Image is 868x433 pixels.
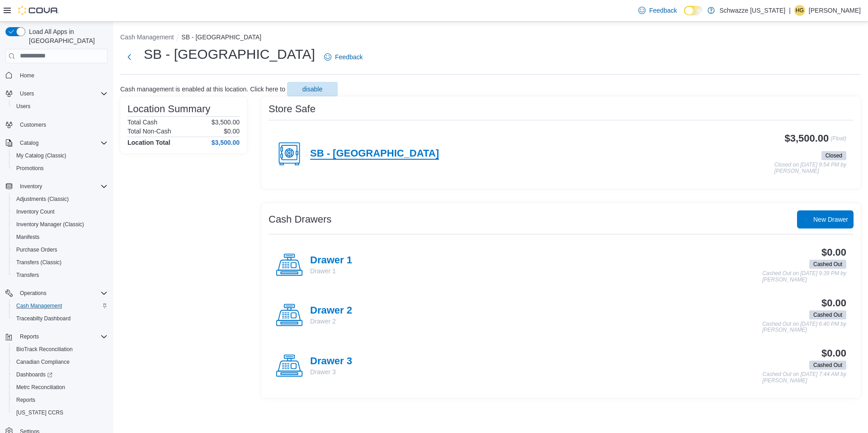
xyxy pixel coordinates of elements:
[13,219,108,230] span: Inventory Manager (Classic)
[9,381,111,394] button: Metrc Reconciliation
[16,384,65,391] span: Metrc Reconciliation
[13,395,108,405] span: Reports
[13,369,108,380] span: Dashboards
[16,315,71,322] span: Traceabilty Dashboard
[684,6,703,15] input: Dark Mode
[13,382,69,393] a: Metrc Reconciliation
[127,119,157,126] h6: Total Cash
[16,70,108,81] span: Home
[809,310,846,319] span: Cashed Out
[16,88,38,99] button: Users
[821,151,846,160] span: Closed
[13,357,73,367] a: Canadian Compliance
[20,290,47,297] span: Operations
[635,1,680,19] a: Feedback
[9,394,111,406] button: Reports
[13,257,108,268] span: Transfers (Classic)
[181,33,261,41] button: SB - [GEOGRAPHIC_DATA]
[9,100,111,113] button: Users
[120,33,174,41] button: Cash Management
[9,269,111,281] button: Transfers
[144,45,315,63] h1: SB - [GEOGRAPHIC_DATA]
[127,104,210,114] h3: Location Summary
[16,138,42,148] button: Catalog
[310,356,352,367] h4: Drawer 3
[13,313,108,324] span: Traceabilty Dashboard
[809,361,846,370] span: Cashed Out
[302,85,322,94] span: disable
[127,128,171,135] h6: Total Non-Cash
[649,6,677,15] span: Feedback
[821,247,846,258] h3: $0.00
[13,357,108,367] span: Canadian Compliance
[13,101,108,112] span: Users
[16,103,30,110] span: Users
[120,86,285,93] p: Cash management is enabled at this location. Click here to
[16,233,39,241] span: Manifests
[13,219,88,230] a: Inventory Manager (Classic)
[321,48,366,66] a: Feedback
[13,150,108,161] span: My Catalog (Classic)
[2,180,111,193] button: Inventory
[13,206,108,217] span: Inventory Count
[13,206,58,217] a: Inventory Count
[16,302,62,309] span: Cash Management
[16,346,73,353] span: BioTrack Reconciliation
[120,33,861,43] nav: An example of EuiBreadcrumbs
[16,152,66,159] span: My Catalog (Classic)
[9,205,111,218] button: Inventory Count
[762,321,846,333] p: Cashed Out on [DATE] 6:40 PM by [PERSON_NAME]
[13,101,34,112] a: Users
[310,255,352,266] h4: Drawer 1
[813,311,842,319] span: Cashed Out
[821,348,846,359] h3: $0.00
[16,195,69,203] span: Adjustments (Classic)
[120,48,138,66] button: Next
[16,331,42,342] button: Reports
[830,133,846,149] p: (Float)
[9,231,111,243] button: Manifests
[18,6,59,15] img: Cova
[813,361,842,369] span: Cashed Out
[9,149,111,162] button: My Catalog (Classic)
[774,162,846,174] p: Closed on [DATE] 9:54 PM by [PERSON_NAME]
[13,395,39,405] a: Reports
[821,298,846,309] h3: $0.00
[16,288,108,299] span: Operations
[13,194,108,205] span: Adjustments (Classic)
[16,208,55,215] span: Inventory Count
[16,221,84,228] span: Inventory Manager (Classic)
[763,371,846,384] p: Cashed Out on [DATE] 7:44 AM by [PERSON_NAME]
[20,183,42,190] span: Inventory
[16,396,35,404] span: Reports
[16,371,52,378] span: Dashboards
[9,162,111,175] button: Promotions
[2,87,111,100] button: Users
[2,287,111,300] button: Operations
[13,244,108,255] span: Purchase Orders
[13,257,65,268] a: Transfers (Classic)
[310,317,352,326] p: Drawer 2
[719,5,785,16] p: Schwazze [US_STATE]
[794,5,805,16] div: Hunter Grundman
[269,214,331,225] h3: Cash Drawers
[13,407,67,418] a: [US_STATE] CCRS
[13,163,108,174] span: Promotions
[16,119,108,130] span: Customers
[16,165,44,172] span: Promotions
[16,259,61,266] span: Transfers (Classic)
[16,271,39,279] span: Transfers
[13,163,47,174] a: Promotions
[13,150,70,161] a: My Catalog (Classic)
[9,218,111,231] button: Inventory Manager (Classic)
[809,260,846,269] span: Cashed Out
[2,118,111,131] button: Customers
[13,194,72,205] a: Adjustments (Classic)
[310,266,352,276] p: Drawer 1
[16,88,108,99] span: Users
[16,181,46,192] button: Inventory
[212,119,240,126] p: $3,500.00
[762,271,846,283] p: Cashed Out on [DATE] 9:39 PM by [PERSON_NAME]
[20,90,34,97] span: Users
